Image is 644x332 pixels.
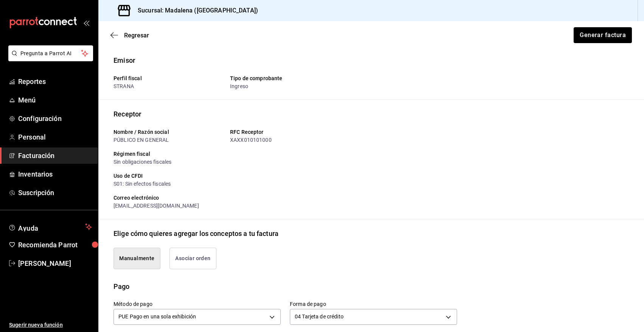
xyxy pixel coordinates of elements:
[114,136,224,144] div: PÚBLICO EN GENERAL
[170,248,216,269] button: Asociar orden
[18,76,92,87] span: Reportes
[114,55,629,65] p: Emisor
[18,222,82,231] span: Ayuda
[114,128,224,136] div: Nombre / Razón social
[114,228,278,239] div: Elige cómo quieres agregar los conceptos a tu factura
[114,82,224,90] div: STRANA
[8,45,93,61] button: Pregunta a Parrot AI
[9,321,92,329] span: Sugerir nueva función
[114,150,457,158] div: Régimen fiscal
[132,6,258,15] h3: Sucursal: Madalena ([GEOGRAPHIC_DATA])
[18,188,92,198] span: Suscripción
[290,301,457,306] label: Forma de pago
[114,172,457,180] div: Uso de CFDI
[18,132,92,142] span: Personal
[18,240,92,250] span: Recomienda Parrot
[114,301,281,306] label: Método de pago
[18,150,92,161] span: Facturación
[230,74,341,82] div: Tipo de comprobante
[295,313,344,320] span: 04 Tarjeta de crédito
[230,128,341,136] div: RFC Receptor
[18,169,92,179] span: Inventarios
[114,248,160,269] button: Manualmente
[114,74,224,82] div: Perfil fiscal
[124,32,149,39] span: Regresar
[114,180,457,188] div: S01: Sin efectos fiscales
[114,158,457,166] div: Sin obligaciones fiscales
[110,32,149,39] button: Regresar
[230,82,341,90] div: Ingreso
[5,55,93,63] a: Pregunta a Parrot AI
[18,258,92,268] span: [PERSON_NAME]
[114,202,457,210] div: [EMAIL_ADDRESS][DOMAIN_NAME]
[118,313,196,320] span: PUE Pago en una sola exhibición
[114,109,629,119] p: Receptor
[114,281,130,292] div: Pago
[83,20,89,26] button: open_drawer_menu
[230,136,341,144] div: XAXX010101000
[20,50,81,57] span: Pregunta a Parrot AI
[574,27,632,43] button: Generar factura
[18,95,92,105] span: Menú
[18,113,92,124] span: Configuración
[114,194,457,202] div: Correo electrónico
